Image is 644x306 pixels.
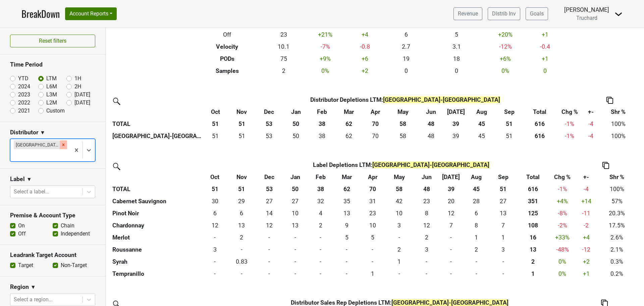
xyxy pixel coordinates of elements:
[74,91,90,99] label: [DATE]
[463,207,490,219] td: 6
[310,209,332,218] div: 4
[523,130,557,142] th: 615.830
[602,162,609,169] img: Copy to clipboard
[256,118,283,130] th: 53
[111,171,203,183] th: &nbsp;: activate to sort column ascending
[228,130,256,142] td: 50.83
[529,65,561,77] td: 0
[517,219,550,231] th: 108.000
[189,29,266,41] th: Off
[386,233,412,242] div: -
[517,207,550,219] th: 125.000
[418,118,444,130] th: 48
[490,195,516,207] td: 27
[308,183,333,195] th: 38
[388,118,418,130] th: 58
[258,233,281,242] div: -
[381,53,431,65] td: 19
[419,132,443,140] div: 48
[10,283,29,291] h3: Region
[282,231,308,244] td: 0
[203,219,227,231] td: 12
[227,207,256,219] td: 6
[18,261,33,269] label: Target
[46,75,57,83] label: LTM
[415,233,438,242] div: 2
[575,171,597,183] th: +-: activate to sort column ascending
[203,195,227,207] td: 30
[599,130,637,142] td: 100%
[490,183,516,195] th: 51
[111,244,203,256] th: Roussanne
[441,209,461,218] div: 12
[258,197,281,206] div: 27
[414,195,439,207] td: 23
[46,83,57,91] label: L6M
[360,219,385,231] td: 10
[335,130,363,142] td: 62
[256,195,282,207] td: 27
[440,231,463,244] td: 0
[414,231,439,244] td: 2
[284,209,307,218] div: 10
[385,183,414,195] th: 58
[283,106,309,118] th: Jan: activate to sort column ascending
[111,106,203,118] th: &nbsp;: activate to sort column ascending
[597,231,637,244] td: 2.6%
[111,95,121,106] img: filter
[363,118,388,130] th: 70
[18,83,30,91] label: 2024
[386,197,412,206] div: 42
[584,132,597,140] div: -4
[496,118,523,130] th: 51
[227,231,256,244] td: 2
[496,130,523,142] td: 51
[349,53,381,65] td: +6
[335,197,359,206] div: 35
[414,171,439,183] th: Jun: activate to sort column ascending
[492,221,515,230] div: 7
[284,132,308,140] div: 50
[362,209,383,218] div: 23
[284,221,307,230] div: 13
[414,183,439,195] th: 48
[386,221,412,230] div: 3
[446,132,466,140] div: 39
[360,231,385,244] td: 5
[482,65,529,77] td: 0 %
[308,231,333,244] td: 0
[203,106,228,118] th: Oct: activate to sort column ascending
[490,219,516,231] td: 7
[463,183,490,195] th: 45
[597,171,637,183] th: Shr %: activate to sort column ascending
[526,7,548,20] a: Goals
[203,118,228,130] th: 51
[468,130,496,142] td: 45
[575,183,597,195] td: -4
[385,207,414,219] td: 10
[310,197,332,206] div: 32
[308,219,333,231] td: 2
[441,221,461,230] div: 7
[577,197,596,206] div: +14
[256,231,282,244] td: 0
[414,207,439,219] td: 8
[335,118,363,130] th: 62
[381,65,431,77] td: 0
[463,219,490,231] td: 8
[203,171,227,183] th: Oct: activate to sort column ascending
[21,7,60,21] a: BreakDown
[597,207,637,219] td: 20.3%
[228,118,256,130] th: 51
[517,231,550,244] th: 16.000
[388,106,418,118] th: May: activate to sort column ascending
[444,106,468,118] th: Jul: activate to sort column ascending
[518,209,548,218] div: 125
[415,197,438,206] div: 23
[372,162,489,168] span: [GEOGRAPHIC_DATA]-[GEOGRAPHIC_DATA]
[464,233,488,242] div: 1
[440,207,463,219] td: 12
[588,121,593,127] span: -4
[444,130,468,142] td: 39
[497,132,521,140] div: 51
